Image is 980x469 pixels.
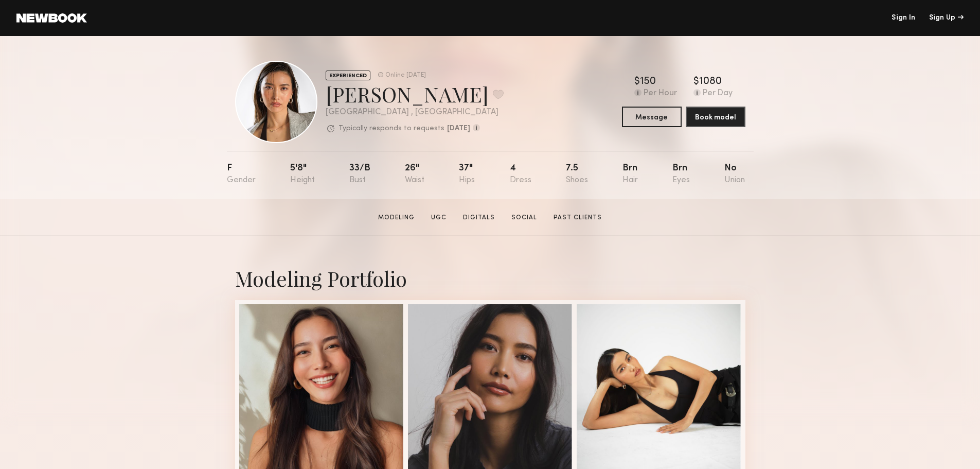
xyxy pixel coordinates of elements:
div: No [724,164,745,185]
div: 150 [640,77,656,87]
div: Brn [622,164,638,185]
div: 1080 [699,77,722,87]
div: EXPERIENCED [326,71,370,80]
div: Brn [672,164,690,185]
div: Sign Up [929,14,964,22]
div: 7.5 [566,164,588,185]
a: Sign In [892,14,915,22]
div: Per Hour [644,89,677,98]
div: Modeling Portfolio [235,265,745,292]
div: 26" [405,164,424,185]
div: F [227,164,256,185]
div: Per Day [703,89,733,98]
b: [DATE] [447,125,470,132]
p: Typically responds to requests [338,125,444,132]
button: Book model [686,107,745,127]
a: Past Clients [549,213,606,222]
a: Social [507,213,541,222]
div: 4 [510,164,531,185]
div: [GEOGRAPHIC_DATA] , [GEOGRAPHIC_DATA] [326,108,504,117]
button: Message [622,107,682,127]
div: $ [634,77,640,87]
div: $ [693,77,699,87]
a: UGC [427,213,451,222]
div: 37" [459,164,475,185]
div: 5'8" [290,164,315,185]
div: 33/b [349,164,370,185]
a: Modeling [374,213,419,222]
div: [PERSON_NAME] [326,80,504,108]
a: Digitals [459,213,499,222]
div: Online [DATE] [385,72,426,79]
